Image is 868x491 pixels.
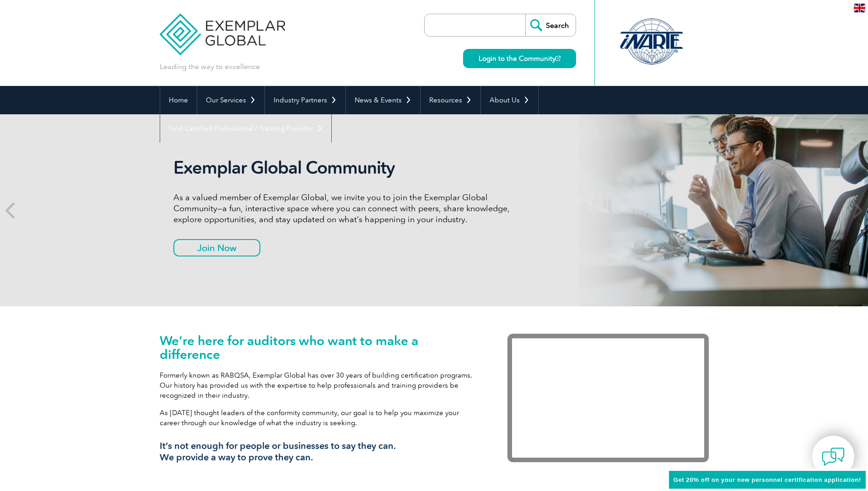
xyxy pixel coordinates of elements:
[854,4,865,12] img: en
[525,14,576,36] input: Search
[160,440,480,463] h3: It’s not enough for people or businesses to say they can. We provide a way to prove they can.
[160,370,480,400] p: Formerly known as RABQSA, Exemplar Global has over 30 years of building certification programs. O...
[463,49,576,68] a: Login to the Community
[173,239,260,256] a: Join Now
[822,445,845,468] img: contact-chat.png
[346,86,420,114] a: News & Events
[481,86,538,114] a: About Us
[265,86,345,114] a: Industry Partners
[674,476,861,483] span: Get 20% off on your new personnel certification application!
[160,408,480,428] p: As [DATE] thought leaders of the conformity community, our goal is to help you maximize your care...
[160,334,480,361] h1: We’re here for auditors who want to make a difference
[173,157,517,178] h2: Exemplar Global Community
[173,192,517,225] p: As a valued member of Exemplar Global, we invite you to join the Exemplar Global Community—a fun,...
[555,56,561,61] img: open_square.png
[160,86,197,114] a: Home
[507,334,709,462] iframe: Exemplar Global: Working together to make a difference
[421,86,480,114] a: Resources
[160,114,331,143] a: Find Certified Professional / Training Provider
[197,86,264,114] a: Our Services
[160,62,260,72] p: Leading the way to excellence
